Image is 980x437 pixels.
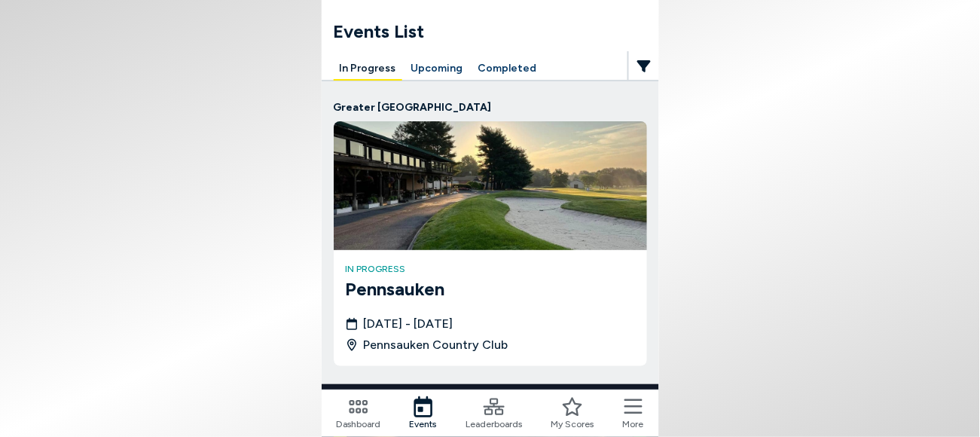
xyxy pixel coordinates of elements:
a: Dashboard [337,396,381,431]
div: Manage your account [322,57,659,81]
h1: Events List [334,18,659,45]
span: More [623,417,644,431]
span: Pennsauken Country Club [364,336,508,354]
a: My Scores [551,396,594,431]
span: Events [410,417,437,431]
span: Leaderboards [466,417,522,431]
h3: Pennsauken [346,276,635,303]
button: Completed [472,57,543,81]
a: Events [410,396,437,431]
a: Pennsaukenin progressPennsauken[DATE] - [DATE]Pennsauken Country Club [334,121,647,366]
span: [DATE] - [DATE] [364,315,453,333]
span: Dashboard [337,417,381,431]
h4: in progress [346,262,635,276]
button: Upcoming [405,57,469,81]
img: Pennsauken [334,121,647,250]
button: In Progress [334,57,402,81]
button: More [623,396,644,431]
a: Leaderboards [466,396,522,431]
p: Greater [GEOGRAPHIC_DATA] [334,99,647,115]
span: My Scores [551,417,594,431]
